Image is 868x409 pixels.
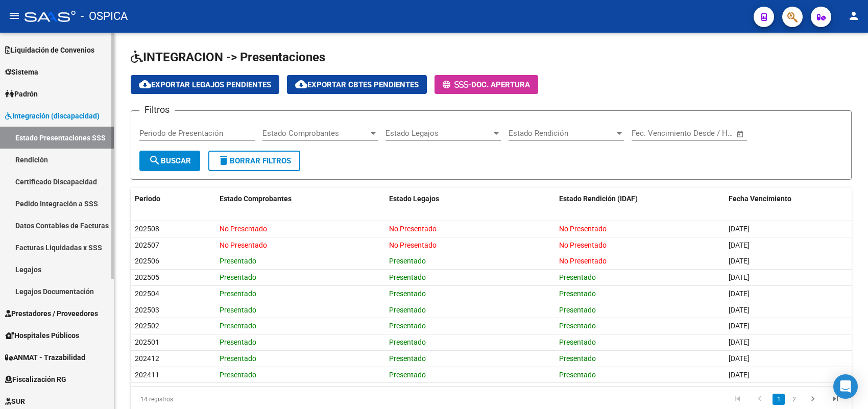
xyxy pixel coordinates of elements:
span: Exportar Cbtes Pendientes [295,80,419,89]
span: 202506 [135,257,159,265]
span: Presentado [389,338,426,346]
span: [DATE] [729,306,750,314]
span: [DATE] [729,338,750,346]
mat-icon: person [848,10,860,22]
span: Presentado [559,354,596,363]
span: Presentado [389,354,426,363]
span: No Presentado [220,241,267,249]
mat-icon: delete [218,154,230,166]
span: Presentado [220,354,256,363]
span: 202504 [135,290,159,298]
a: 1 [773,394,785,405]
span: INTEGRACION -> Presentaciones [131,50,325,64]
span: Presentado [389,371,426,379]
mat-icon: cloud_download [139,78,151,90]
datatable-header-cell: Estado Rendición (IDAF) [555,188,725,210]
span: Presentado [220,322,256,330]
datatable-header-cell: Estado Legajos [385,188,554,210]
span: 202505 [135,273,159,281]
span: [DATE] [729,273,750,281]
span: 202507 [135,241,159,249]
li: page 1 [771,391,786,408]
span: Prestadores / Proveedores [5,308,98,319]
span: Liquidación de Convenios [5,44,94,56]
span: Estado Comprobantes [262,129,369,138]
span: [DATE] [729,354,750,363]
span: Padrón [5,88,38,100]
span: Presentado [389,306,426,314]
span: Doc. Apertura [471,80,530,89]
button: -Doc. Apertura [435,75,538,94]
a: go to previous page [750,394,769,405]
span: Presentado [220,290,256,298]
span: - [443,80,471,89]
span: ANMAT - Trazabilidad [5,352,85,363]
span: Presentado [220,371,256,379]
span: Presentado [389,273,426,281]
span: 202412 [135,354,159,363]
button: Open calendar [735,128,746,140]
span: No Presentado [559,257,607,265]
a: go to last page [826,394,845,405]
span: Estado Legajos [389,195,439,203]
span: Presentado [389,290,426,298]
a: 2 [788,394,800,405]
h3: Filtros [139,103,175,117]
span: Presentado [559,306,596,314]
span: No Presentado [389,241,437,249]
span: [DATE] [729,225,750,233]
mat-icon: menu [8,10,20,22]
div: Open Intercom Messenger [833,374,858,399]
span: [DATE] [729,290,750,298]
button: Buscar [139,151,200,171]
span: Periodo [135,195,160,203]
span: 202503 [135,306,159,314]
button: Exportar Cbtes Pendientes [287,75,427,94]
span: Estado Rendición (IDAF) [559,195,638,203]
span: Hospitales Públicos [5,330,79,341]
span: Sistema [5,66,38,78]
span: 202508 [135,225,159,233]
mat-icon: cloud_download [295,78,307,90]
span: Presentado [559,371,596,379]
span: No Presentado [220,225,267,233]
span: No Presentado [559,225,607,233]
span: 202502 [135,322,159,330]
span: Presentado [220,273,256,281]
span: No Presentado [559,241,607,249]
span: Buscar [149,156,191,165]
span: Borrar Filtros [218,156,291,165]
span: Presentado [389,257,426,265]
span: Estado Rendición [509,129,615,138]
span: - OSPICA [81,5,128,28]
a: go to next page [803,394,823,405]
span: Presentado [559,290,596,298]
span: SUR [5,396,25,407]
span: 202501 [135,338,159,346]
span: [DATE] [729,257,750,265]
span: Presentado [559,322,596,330]
span: Estado Legajos [385,129,492,138]
span: No Presentado [389,225,437,233]
span: Presentado [389,322,426,330]
span: 202411 [135,371,159,379]
span: Presentado [559,338,596,346]
span: [DATE] [729,371,750,379]
datatable-header-cell: Fecha Vencimiento [725,188,852,210]
span: Presentado [220,257,256,265]
button: Borrar Filtros [208,151,300,171]
span: Integración (discapacidad) [5,110,100,122]
span: Fiscalización RG [5,374,66,385]
datatable-header-cell: Periodo [131,188,215,210]
span: Presentado [220,306,256,314]
mat-icon: search [149,154,161,166]
datatable-header-cell: Estado Comprobantes [215,188,385,210]
a: go to first page [728,394,747,405]
span: [DATE] [729,322,750,330]
input: Fecha inicio [632,129,673,138]
span: Estado Comprobantes [220,195,292,203]
input: Fecha fin [682,129,732,138]
span: Exportar Legajos Pendientes [139,80,271,89]
span: [DATE] [729,241,750,249]
li: page 2 [786,391,802,408]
